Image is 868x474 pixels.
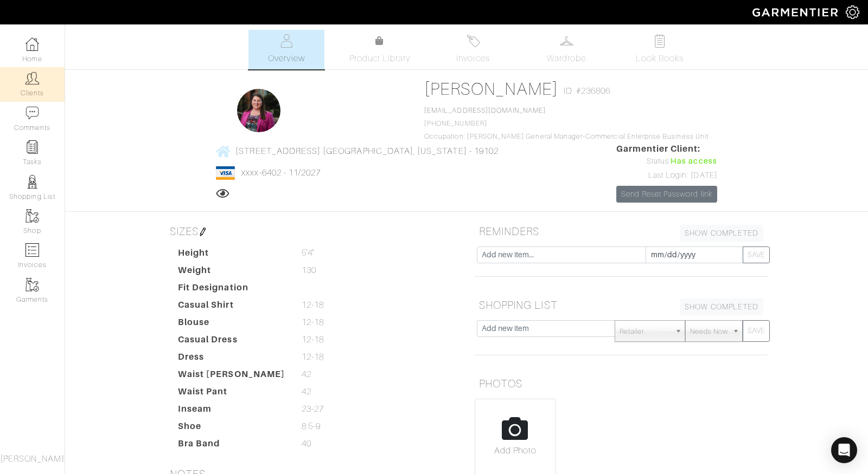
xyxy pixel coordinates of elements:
a: Wardrobe [528,30,604,69]
span: Wardrobe [547,52,586,65]
dt: Shoe [170,420,293,437]
button: SAVE [743,320,770,342]
img: reminder-icon-8004d30b9f0a5d33ae49ab947aed9ed385cf756f9e5892f1edd6e32f2345188e.png [25,140,39,154]
span: 23-27 [302,402,324,415]
img: stylists-icon-eb353228a002819b7ec25b43dbf5f0378dd9e0616d9560372ff212230b889e62.png [25,175,39,189]
img: clients-icon-6bae9207a08558b7cb47a8932f037763ab4055f8c8b6bfacd5dc20c3e0201464.png [25,72,39,85]
span: [PHONE_NUMBER] Occupation: [PERSON_NAME] General Manager-Commercial Enterprise Business Unit [424,107,709,140]
dt: Height [170,246,293,264]
span: ID: #236806 [564,85,611,98]
a: Overview [248,30,324,69]
span: Has access [671,155,717,167]
span: 40 [302,437,311,450]
span: [STREET_ADDRESS] [GEOGRAPHIC_DATA], [US_STATE] - 19102 [235,146,499,156]
a: Product Library [342,35,418,65]
a: [STREET_ADDRESS] [GEOGRAPHIC_DATA], [US_STATE] - 19102 [216,144,499,158]
dt: Fit Designation [170,281,293,298]
dt: Waist [PERSON_NAME] [170,368,293,385]
a: Invoices [435,30,511,69]
img: visa-934b35602734be37eb7d5d7e5dbcd2044c359bf20a24dc3361ca3fa54326a8a7.png [216,166,235,180]
img: comment-icon-a0a6a9ef722e966f86d9cbdc48e553b5cf19dbc54f86b18d962a5391bc8f6eb6.png [25,106,39,120]
img: orders-27d20c2124de7fd6de4e0e44c1d41de31381a507db9b33961299e4e07d508b8c.svg [467,34,480,48]
span: Retailer [620,321,671,342]
span: Look Books [636,52,684,65]
img: pen-cf24a1663064a2ec1b9c1bd2387e9de7a2fa800b781884d57f21acf72779bad2.png [199,228,207,236]
span: 8.5-9 [302,420,321,433]
img: dashboard-icon-dbcd8f5a0b271acd01030246c82b418ddd0df26cd7fceb0bd07c9910d44c42f6.png [25,37,39,51]
span: 12-18 [302,350,324,363]
img: wardrobe-487a4870c1b7c33e795ec22d11cfc2ed9d08956e64fb3008fe2437562e282088.svg [560,34,573,48]
img: garments-icon-b7da505a4dc4fd61783c78ac3ca0ef83fa9d6f193b1c9dc38574b1d14d53ca28.png [25,209,39,223]
a: [EMAIL_ADDRESS][DOMAIN_NAME] [424,107,546,114]
span: Overview [268,52,304,65]
span: 12-18 [302,316,324,329]
h5: REMINDERS [475,220,768,242]
img: garmentier-logo-header-white-b43fb05a5012e4ada735d5af1a66efaba907eab6374d6393d1fbf88cb4ef424d.png [747,3,846,22]
span: 130 [302,264,316,277]
img: todo-9ac3debb85659649dc8f770b8b6100bb5dab4b48dedcbae339e5042a72dfd3cc.svg [653,34,667,48]
img: basicinfo-40fd8af6dae0f16599ec9e87c0ef1c0a1fdea2edbe929e3d69a839185d80c458.svg [280,34,293,48]
div: Status: [616,155,717,167]
h5: SIZES [165,220,458,242]
dt: Casual Shirt [170,298,293,316]
span: 12-18 [302,298,324,311]
button: SAVE [743,246,770,263]
span: Needs Now [690,321,728,342]
span: Garmentier Client: [616,142,717,155]
dt: Bra Band [170,437,293,454]
input: Add new item [477,320,615,337]
a: Look Books [622,30,698,69]
dt: Blouse [170,316,293,333]
span: 42 [302,385,311,398]
dt: Inseam [170,402,293,420]
input: Add new item... [477,246,646,263]
a: xxxx-6402 - 11/2027 [241,168,321,178]
img: orders-icon-0abe47150d42831381b5fb84f609e132dff9fe21cb692f30cb5eec754e2cba89.png [25,243,39,257]
dt: Waist Pant [170,385,293,402]
h5: SHOPPING LIST [475,294,768,316]
img: gear-icon-white-bd11855cb880d31180b6d7d6211b90ccbf57a29d726f0c71d8c61bd08dd39cc2.png [846,5,859,19]
span: 12-18 [302,333,324,346]
dt: Weight [170,264,293,281]
dt: Dress [170,350,293,368]
span: Invoices [456,52,489,65]
span: 5'4" [302,246,314,259]
h5: PHOTOS [475,373,768,394]
a: SHOW COMPLETED [680,298,763,315]
a: SHOW COMPLETED [680,225,763,242]
img: garments-icon-b7da505a4dc4fd61783c78ac3ca0ef83fa9d6f193b1c9dc38574b1d14d53ca28.png [25,278,39,291]
div: Open Intercom Messenger [831,437,857,463]
a: [PERSON_NAME] [424,79,558,99]
dt: Casual Dress [170,333,293,350]
a: Send Reset Password link [616,186,717,203]
span: Product Library [349,52,411,65]
div: Last Login: [DATE] [616,170,717,181]
span: 42 [302,368,311,381]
